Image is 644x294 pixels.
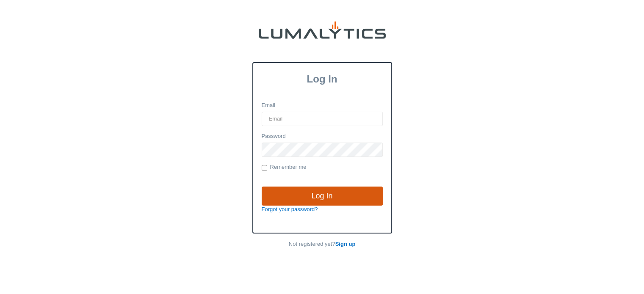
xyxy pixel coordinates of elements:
label: Remember me [262,163,307,172]
p: Not registered yet? [252,240,392,248]
input: Log In [262,187,383,206]
a: Forgot your password? [262,206,318,212]
img: lumalytics-black-e9b537c871f77d9ce8d3a6940f85695cd68c596e3f819dc492052d1098752254.png [259,21,386,39]
label: Email [262,102,276,110]
input: Email [262,112,383,126]
a: Sign up [335,241,356,247]
h3: Log In [253,73,391,85]
label: Password [262,132,286,140]
input: Remember me [262,165,267,170]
